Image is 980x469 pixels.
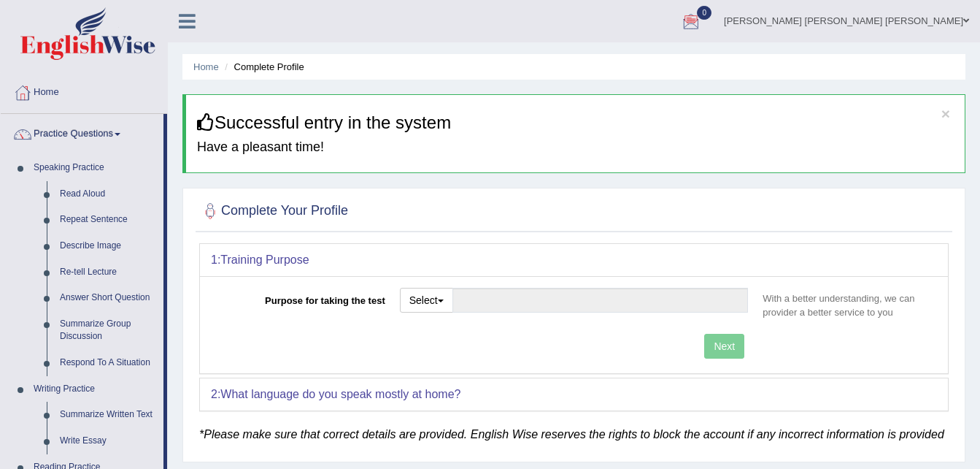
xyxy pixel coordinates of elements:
a: Respond To A Situation [53,350,163,376]
a: Speaking Practice [27,155,163,181]
b: What language do you speak mostly at home? [220,388,460,400]
a: Answer Short Question [53,285,163,311]
a: Repeat Sentence [53,207,163,233]
span: 0 [697,6,711,20]
label: Purpose for taking the test [211,288,393,308]
a: Write Essay [53,428,163,454]
h2: Complete Your Profile [199,200,348,222]
button: Select [400,288,453,313]
b: Training Purpose [220,253,309,266]
a: Summarize Group Discussion [53,311,163,350]
a: Re-tell Lecture [53,259,163,286]
a: Read Aloud [53,181,163,207]
a: Writing Practice [27,376,163,403]
em: *Please make sure that correct details are provided. English Wise reserves the rights to block th... [199,428,944,441]
button: × [941,106,950,121]
li: Complete Profile [221,60,304,74]
h4: Have a pleasant time! [197,140,954,155]
h3: Successful entry in the system [197,113,954,132]
a: Describe Image [53,233,163,259]
a: Summarize Written Text [53,402,163,428]
a: Home [1,72,167,109]
div: 2: [200,378,948,411]
a: Practice Questions [1,114,163,150]
div: 1: [200,244,948,276]
a: Home [193,61,219,72]
p: With a better understanding, we can provider a better service to you [755,291,937,319]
